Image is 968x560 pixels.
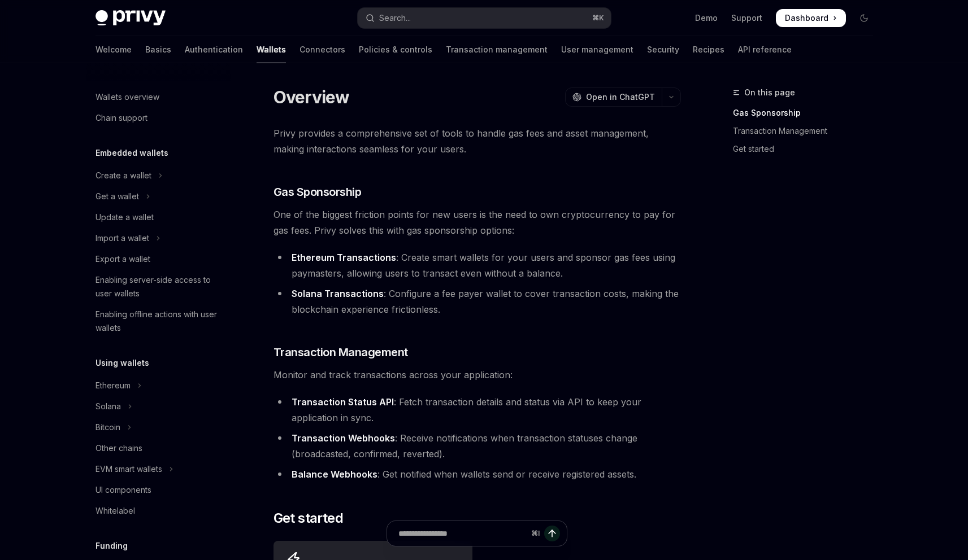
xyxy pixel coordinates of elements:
[292,469,377,480] strong: Balance Webhooks
[96,504,135,518] div: Whitelabel
[855,9,873,27] button: Toggle dark mode
[96,273,224,300] div: Enabling server-side access to user wallets
[733,122,882,140] a: Transaction Management
[86,165,231,186] button: Toggle Create a wallet section
[592,14,604,23] span: ⌘ K
[96,421,120,434] div: Bitcoin
[96,252,150,266] div: Export a wallet
[86,375,231,396] button: Toggle Ethereum section
[96,308,224,335] div: Enabling offline actions with user wallets
[86,186,231,207] button: Toggle Get a wallet section
[96,441,142,455] div: Other chains
[86,207,231,228] a: Update a wallet
[86,270,231,304] a: Enabling server-side access to user wallets
[274,466,681,482] li: : Get notified when wallets send or receive registered assets.
[274,207,681,238] span: One of the biggest friction points for new users is the need to own cryptocurrency to pay for gas...
[274,509,343,527] span: Get started
[96,539,128,553] h5: Funding
[96,462,162,476] div: EVM smart wallets
[96,400,121,413] div: Solana
[96,111,147,125] div: Chain support
[274,394,681,426] li: : Fetch transaction details and status via API to keep your application in sync.
[544,526,560,541] button: Send message
[738,36,792,63] a: API reference
[647,36,679,63] a: Security
[274,87,350,107] h1: Overview
[96,146,168,160] h5: Embedded wallets
[86,417,231,438] button: Toggle Bitcoin section
[96,10,166,26] img: dark logo
[586,91,655,103] span: Open in ChatGPT
[292,252,396,263] strong: Ethereum Transactions
[733,104,882,122] a: Gas Sponsorship
[292,396,394,408] strong: Transaction Status API
[731,12,762,24] a: Support
[359,36,432,63] a: Policies & controls
[292,432,395,444] strong: Transaction Webhooks
[86,480,231,500] a: UI components
[96,36,132,63] a: Welcome
[274,344,408,360] span: Transaction Management
[398,521,527,546] input: Ask a question...
[744,86,795,99] span: On this page
[565,88,662,107] button: Open in ChatGPT
[96,211,154,224] div: Update a wallet
[96,190,139,203] div: Get a wallet
[292,288,384,299] strong: Solana Transactions
[96,356,149,370] h5: Using wallets
[274,286,681,317] li: : Configure a fee payer wallet to cover transaction costs, making the blockchain experience frict...
[96,379,131,392] div: Ethereum
[274,250,681,281] li: : Create smart wallets for your users and sponsor gas fees using paymasters, allowing users to tr...
[561,36,633,63] a: User management
[358,8,611,28] button: Open search
[693,36,724,63] a: Recipes
[96,169,151,182] div: Create a wallet
[733,140,882,158] a: Get started
[257,36,286,63] a: Wallets
[86,249,231,269] a: Export a wallet
[274,184,362,200] span: Gas Sponsorship
[86,87,231,107] a: Wallets overview
[86,108,231,128] a: Chain support
[86,501,231,521] a: Whitelabel
[446,36,548,63] a: Transaction management
[785,12,828,24] span: Dashboard
[185,36,243,63] a: Authentication
[274,430,681,462] li: : Receive notifications when transaction statuses change (broadcasted, confirmed, reverted).
[86,304,231,338] a: Enabling offline actions with user wallets
[695,12,718,24] a: Demo
[299,36,345,63] a: Connectors
[379,11,411,25] div: Search...
[96,90,159,104] div: Wallets overview
[86,438,231,458] a: Other chains
[274,125,681,157] span: Privy provides a comprehensive set of tools to handle gas fees and asset management, making inter...
[776,9,846,27] a: Dashboard
[86,396,231,417] button: Toggle Solana section
[86,459,231,479] button: Toggle EVM smart wallets section
[96,483,151,497] div: UI components
[274,367,681,383] span: Monitor and track transactions across your application:
[86,228,231,248] button: Toggle Import a wallet section
[145,36,171,63] a: Basics
[96,231,149,245] div: Import a wallet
